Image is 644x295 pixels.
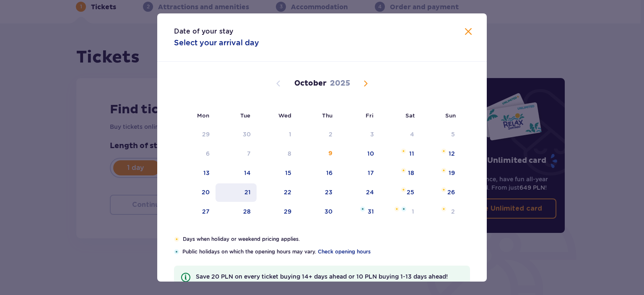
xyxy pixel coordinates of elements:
td: Tuesday, October 21, 2025 [216,183,257,202]
td: Saturday, October 11, 2025 [380,145,421,163]
img: Orange star [441,168,447,173]
div: 29 [284,207,291,216]
td: Friday, October 17, 2025 [338,164,380,183]
div: 13 [203,169,210,177]
small: Fri [366,112,374,119]
div: 12 [449,149,455,158]
small: Tue [240,112,250,119]
img: Orange star [401,149,406,154]
div: 23 [325,188,332,196]
img: Blue star [360,206,365,211]
td: Wednesday, October 29, 2025 [257,203,297,221]
td: Date not available. Thursday, October 2, 2025 [297,125,339,144]
div: 25 [407,188,414,196]
div: 10 [367,149,374,158]
div: 28 [243,207,251,216]
td: Sunday, November 2, 2025 [420,203,461,221]
p: 2025 [330,78,350,89]
td: Monday, October 20, 2025 [174,183,216,202]
td: Thursday, October 30, 2025 [297,203,339,221]
td: Saturday, October 25, 2025 [380,183,421,202]
td: Date not available. Monday, October 6, 2025 [174,145,216,163]
img: Orange star [441,206,447,211]
p: Select your arrival day [174,38,259,48]
p: Save 20 PLN on every ticket buying 14+ days ahead or 10 PLN buying 1-13 days ahead! [196,272,463,289]
div: 29 [202,130,210,138]
td: Thursday, October 23, 2025 [297,183,339,202]
div: 14 [244,169,251,177]
button: Close [463,27,473,37]
div: 27 [202,207,210,216]
p: October [294,78,327,89]
div: 1 [289,130,291,138]
img: Blue star [174,249,179,254]
td: Sunday, October 12, 2025 [420,145,461,163]
td: Thursday, October 9, 2025 [297,145,339,163]
td: Date not available. Sunday, October 5, 2025 [420,125,461,144]
div: 3 [370,130,374,138]
p: Days when holiday or weekend pricing applies. [183,235,470,243]
td: Tuesday, October 28, 2025 [216,203,257,221]
a: Check opening hours [318,248,371,256]
td: Friday, October 24, 2025 [338,183,380,202]
div: 5 [451,130,455,138]
td: Thursday, October 16, 2025 [297,164,339,183]
td: Monday, October 13, 2025 [174,164,216,183]
div: 16 [326,169,332,177]
div: 7 [247,149,251,158]
small: Sat [405,112,415,119]
td: Date not available. Monday, September 29, 2025 [174,125,216,144]
td: Saturday, November 1, 2025 [380,203,421,221]
div: 30 [243,130,251,138]
div: 6 [206,149,210,158]
img: Orange star [441,187,447,192]
div: 30 [325,207,332,216]
img: Orange star [401,187,406,192]
td: Wednesday, October 22, 2025 [257,183,297,202]
td: Sunday, October 26, 2025 [420,183,461,202]
img: Orange star [394,206,400,211]
div: 2 [451,207,455,216]
td: Friday, October 31, 2025 [338,203,380,221]
td: Sunday, October 19, 2025 [420,164,461,183]
td: Saturday, October 18, 2025 [380,164,421,183]
div: 1 [412,207,414,216]
div: 19 [449,169,455,177]
td: Date not available. Saturday, October 4, 2025 [380,125,421,144]
div: 26 [447,188,455,196]
td: Tuesday, October 14, 2025 [216,164,257,183]
p: Public holidays on which the opening hours may vary. [182,248,470,256]
button: Previous month [273,78,283,89]
div: 2 [329,130,332,138]
div: 4 [410,130,414,138]
div: 20 [202,188,210,196]
small: Thu [322,112,332,119]
div: 9 [328,149,332,158]
div: 31 [368,207,374,216]
td: Friday, October 10, 2025 [338,145,380,163]
td: Date not available. Tuesday, September 30, 2025 [216,125,257,144]
img: Blue star [401,206,406,211]
div: 22 [284,188,291,196]
div: 21 [244,188,251,196]
small: Mon [197,112,209,119]
p: Date of your stay [174,27,233,36]
a: Pricing [196,281,216,289]
div: 17 [368,169,374,177]
div: 15 [285,169,291,177]
td: Date not available. Wednesday, October 8, 2025 [257,145,297,163]
div: 11 [409,149,414,158]
div: 8 [288,149,291,158]
img: Orange star [441,149,447,154]
div: 24 [366,188,374,196]
td: Monday, October 27, 2025 [174,203,216,221]
td: Date not available. Wednesday, October 1, 2025 [257,125,297,144]
img: Orange star [174,237,179,242]
small: Wed [278,112,291,119]
td: Date not available. Friday, October 3, 2025 [338,125,380,144]
td: Date not available. Tuesday, October 7, 2025 [216,145,257,163]
button: Next month [361,78,371,89]
td: Wednesday, October 15, 2025 [257,164,297,183]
